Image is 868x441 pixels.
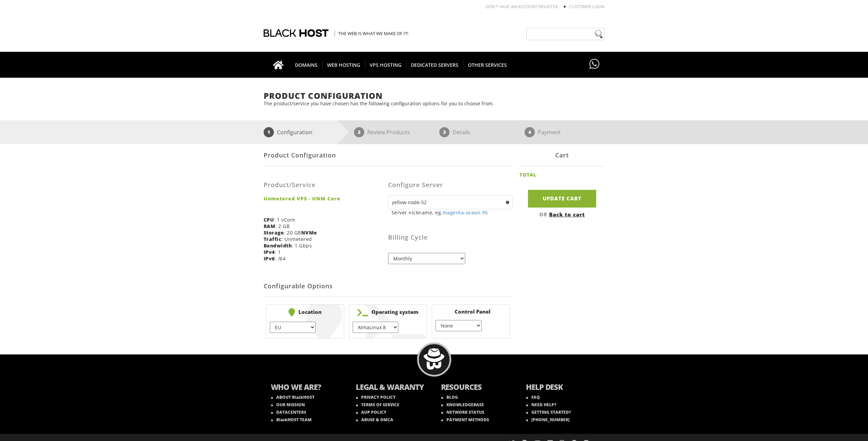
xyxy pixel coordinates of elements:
a: GETTING STARTED? [526,409,571,415]
select: } } } } [436,320,481,331]
a: Customer Login [569,4,604,10]
a: BLOG [441,394,458,400]
a: DOMAINS [290,52,323,78]
a: DEDICATED SERVERS [406,52,464,78]
span: 3 [439,127,450,137]
p: Payment [538,127,561,137]
a: OUR MISSION [271,402,305,408]
b: Traffic [264,236,282,242]
div: Cart [519,144,605,166]
a: ABUSE & DMCA [356,417,393,423]
p: The product/service you have chosen has the following configuration options for you to choose from. [264,100,605,107]
b: WHO WE ARE? [271,382,342,394]
b: IPv4 [264,249,275,255]
select: } } } } } } [270,322,315,333]
div: OR [519,211,605,218]
a: WEB HOSTING [322,52,365,78]
b: Control Panel [436,308,506,315]
p: Review Products [367,127,410,137]
div: Product Configuration [264,144,513,166]
b: RESOURCES [441,382,513,394]
input: Need help? [526,28,605,40]
b: Storage [264,229,284,236]
a: DATACENTERS [271,409,306,415]
li: Don't have an account? [475,4,558,10]
span: 1 [264,127,274,137]
h1: Product Configuration [264,91,605,100]
a: BlackHOST TEAM [271,417,312,423]
span: The Web is what we make of it! [335,30,408,36]
span: DEDICATED SERVERS [406,60,464,70]
a: FAQ [526,394,540,400]
h3: Configure Server [388,182,513,188]
b: IPv6 [264,255,275,262]
b: RAM [264,223,276,229]
b: Bandwidth [264,242,292,249]
b: NVMe [301,229,317,236]
h3: Product/Service [264,182,383,188]
input: Update Cart [528,190,596,207]
h2: TOTAL [519,172,536,177]
a: NETWORK STATUS [441,409,484,415]
a: Go to homepage [266,52,291,78]
a: PAYMENT METHODS [441,417,489,423]
small: Server nickname, eg. [392,209,513,216]
h2: Configurable Options [264,276,513,297]
span: OTHER SERVICES [463,60,512,70]
a: NEED HELP? [526,402,556,408]
a: Back to cart [549,211,585,218]
a: Have questions? [588,52,601,77]
a: ABOUT BlackHOST [271,394,314,400]
a: TERMS OF SERVICE [356,402,399,408]
b: LEGAL & WARANTY [356,382,427,394]
a: REGISTER [539,4,558,10]
img: BlackHOST mascont, Blacky. [423,348,445,370]
a: VPS HOSTING [365,52,407,78]
span: DOMAINS [290,60,323,70]
a: AUP POLICY [356,409,386,415]
a: OTHER SERVICES [463,52,512,78]
strong: Unmetered VPS - UNM Core [264,195,383,202]
p: Details [453,127,470,137]
input: Hostname [388,195,513,209]
a: PRIVACY POLICY [356,394,396,400]
a: [PHONE_NUMBER] [526,417,570,423]
span: WEB HOSTING [322,60,365,70]
span: 2 [354,127,364,137]
span: VPS HOSTING [365,60,407,70]
b: Location [270,308,340,317]
select: } } } } } } } } } } } } } } } } } } } } } [353,322,398,333]
a: magenta-ocean-95 [443,209,488,216]
p: Configuration [277,127,312,137]
h3: Billing Cycle [388,234,513,241]
div: : 1 vCore : 2 GB : 20 GB : Unmetered : 1 Gbps : 1 : /64 [264,171,388,267]
b: Operating system [353,308,423,317]
span: 4 [525,127,535,137]
b: CPU [264,216,274,223]
a: KNOWLEDGEBASE [441,402,484,408]
b: HELP DESK [526,382,598,394]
